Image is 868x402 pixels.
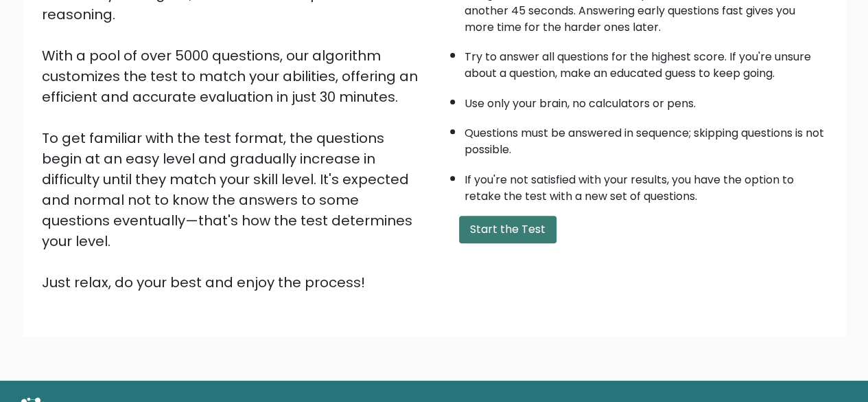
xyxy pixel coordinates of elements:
button: Start the Test [459,216,556,243]
li: Questions must be answered in sequence; skipping questions is not possible. [465,118,827,158]
li: Try to answer all questions for the highest score. If you're unsure about a question, make an edu... [465,42,827,82]
li: Use only your brain, no calculators or pens. [465,89,827,112]
li: If you're not satisfied with your results, you have the option to retake the test with a new set ... [465,165,827,205]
